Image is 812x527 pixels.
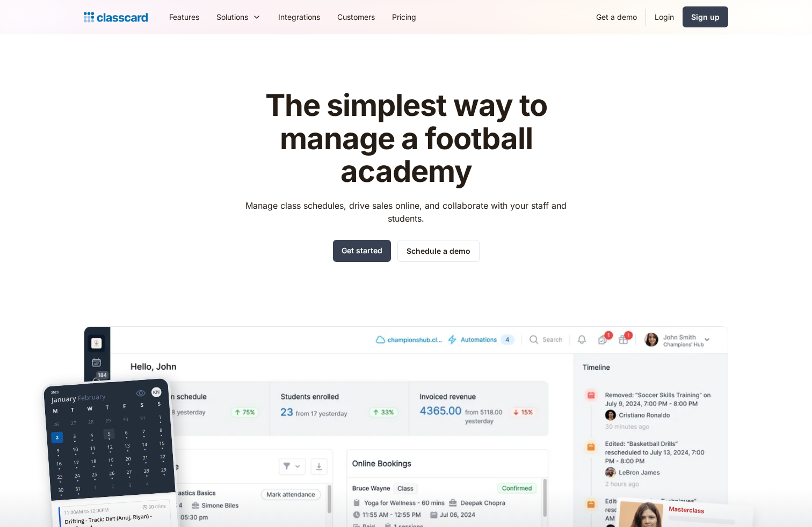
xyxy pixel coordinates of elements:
[397,240,480,262] a: Schedule a demo
[383,5,425,29] a: Pricing
[588,5,646,29] a: Get a demo
[236,89,577,188] h1: The simplest way to manage a football academy
[208,5,270,29] div: Solutions
[84,10,148,25] a: Logo
[333,240,391,262] a: Get started
[236,199,577,225] p: Manage class schedules, drive sales online, and collaborate with your staff and students.
[161,5,208,29] a: Features
[216,11,248,23] div: Solutions
[329,5,383,29] a: Customers
[683,6,728,27] a: Sign up
[270,5,329,29] a: Integrations
[691,11,720,23] div: Sign up
[646,5,683,29] a: Login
